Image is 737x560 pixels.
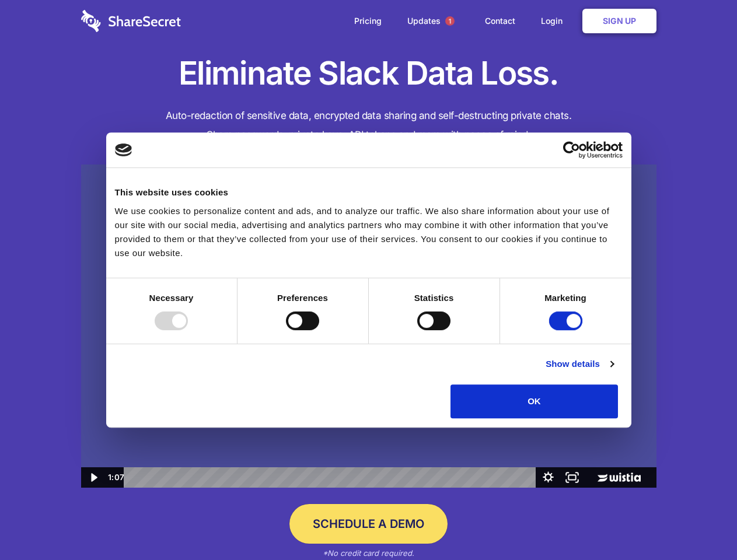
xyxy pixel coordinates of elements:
[450,384,618,418] button: OK
[343,3,393,39] a: Pricing
[544,293,586,303] strong: Marketing
[277,293,328,303] strong: Preferences
[445,16,455,26] span: 1
[115,143,132,156] img: logo
[149,293,194,303] strong: Necessary
[323,548,414,558] em: *No credit card required.
[582,9,656,33] a: Sign Up
[289,504,448,544] a: Schedule a Demo
[115,185,623,199] div: This website uses cookies
[81,52,656,94] h1: Eliminate Slack Data Loss.
[81,467,105,488] button: Play Video
[81,10,181,32] img: logo-wordmark-white-trans-d4663122ce5f474addd5e946df7df03e33cb6a1c49d2221995e7729f52c070b2.svg
[546,357,613,371] a: Show details
[115,204,623,260] div: We use cookies to personalize content and ads, and to analyze our traffic. We also share informat...
[560,467,584,488] button: Fullscreen
[473,3,527,39] a: Contact
[584,467,656,488] a: Wistia Logo -- Learn More
[414,293,454,303] strong: Statistics
[679,502,723,546] iframe: Drift Widget Chat Controller
[536,467,560,488] button: Show settings menu
[81,106,656,145] h4: Auto-redaction of sensitive data, encrypted data sharing and self-destructing private chats. Shar...
[521,141,623,159] a: Usercentrics Cookiebot - opens in a new window
[81,164,656,488] img: Sharesecret
[529,3,580,39] a: Login
[133,467,530,488] div: Playbar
